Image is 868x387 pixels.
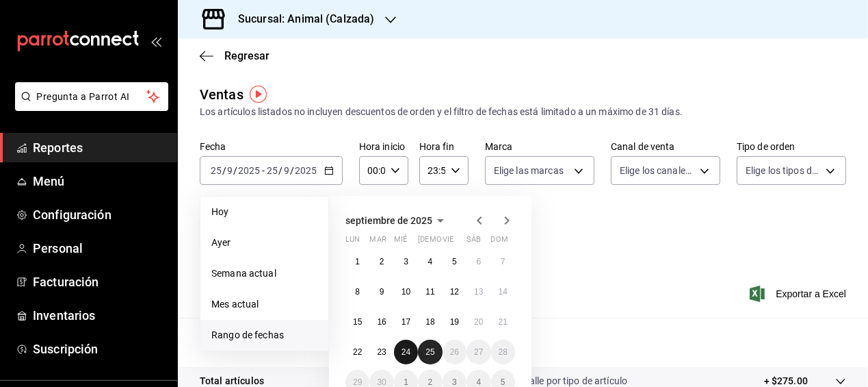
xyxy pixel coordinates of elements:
span: / [290,165,294,176]
div: Los artículos listados no incluyen descuentos de orden y el filtro de fechas está limitado a un m... [200,105,846,119]
abbr: 3 de octubre de 2025 [452,377,457,387]
button: 27 de septiembre de 2025 [466,340,490,364]
span: Inventarios [33,306,166,325]
span: Personal [33,239,166,258]
button: Exportar a Excel [752,286,846,302]
abbr: 29 de septiembre de 2025 [353,377,362,387]
span: Ayer [211,236,317,250]
abbr: 28 de septiembre de 2025 [499,347,508,357]
abbr: 24 de septiembre de 2025 [402,347,410,357]
button: 1 de septiembre de 2025 [345,249,369,274]
button: 21 de septiembre de 2025 [491,310,515,334]
abbr: 11 de septiembre de 2025 [425,287,434,297]
abbr: 18 de septiembre de 2025 [425,317,434,327]
abbr: jueves [418,235,499,249]
span: Hoy [211,205,317,219]
button: Regresar [200,49,269,62]
button: 2 de septiembre de 2025 [369,249,393,274]
abbr: miércoles [394,235,407,249]
input: ---- [237,165,261,176]
span: Configuración [33,205,166,224]
h3: Sucursal: Animal (Calzada) [227,11,374,27]
button: 13 de septiembre de 2025 [466,279,490,304]
span: Facturación [33,273,166,291]
label: Canal de venta [611,142,720,152]
abbr: 25 de septiembre de 2025 [425,347,434,357]
abbr: 14 de septiembre de 2025 [499,287,508,297]
button: 26 de septiembre de 2025 [443,340,466,364]
span: Elige los tipos de orden [746,164,821,177]
abbr: 22 de septiembre de 2025 [353,347,362,357]
label: Tipo de orden [737,142,846,152]
span: septiembre de 2025 [345,215,432,226]
label: Marca [485,142,594,152]
input: ---- [294,165,317,176]
abbr: 16 de septiembre de 2025 [377,317,386,327]
abbr: 19 de septiembre de 2025 [450,317,459,327]
span: / [222,165,226,176]
button: 23 de septiembre de 2025 [369,340,393,364]
span: Suscripción [33,340,166,358]
abbr: 15 de septiembre de 2025 [353,317,362,327]
button: 22 de septiembre de 2025 [345,340,369,364]
span: Rango de fechas [211,328,317,342]
span: Regresar [224,49,269,62]
abbr: 5 de septiembre de 2025 [452,257,457,266]
abbr: 7 de septiembre de 2025 [501,257,505,266]
button: 4 de septiembre de 2025 [418,249,442,274]
abbr: 17 de septiembre de 2025 [402,317,410,327]
a: Pregunta a Parrot AI [10,99,168,114]
span: - [262,165,265,176]
abbr: 8 de septiembre de 2025 [355,287,360,297]
label: Hora fin [419,142,469,152]
button: 7 de septiembre de 2025 [491,249,515,274]
button: 6 de septiembre de 2025 [466,249,490,274]
input: -- [210,165,222,176]
abbr: 4 de octubre de 2025 [476,377,481,387]
span: Menú [33,172,166,190]
button: Pregunta a Parrot AI [15,82,168,111]
button: 12 de septiembre de 2025 [443,279,466,304]
button: open_drawer_menu [150,36,161,47]
div: Ventas [200,84,244,105]
button: 3 de septiembre de 2025 [394,249,418,274]
abbr: martes [369,235,386,249]
button: 8 de septiembre de 2025 [345,279,369,304]
label: Fecha [200,142,343,152]
abbr: 1 de septiembre de 2025 [355,257,360,266]
abbr: 6 de septiembre de 2025 [476,257,481,266]
span: Mes actual [211,297,317,312]
button: 19 de septiembre de 2025 [443,310,466,334]
span: Pregunta a Parrot AI [37,90,147,104]
abbr: lunes [345,235,360,249]
button: 16 de septiembre de 2025 [369,310,393,334]
button: 17 de septiembre de 2025 [394,310,418,334]
button: 10 de septiembre de 2025 [394,279,418,304]
abbr: 13 de septiembre de 2025 [474,287,483,297]
button: 15 de septiembre de 2025 [345,310,369,334]
button: septiembre de 2025 [345,212,449,229]
abbr: domingo [491,235,508,249]
abbr: 1 de octubre de 2025 [404,377,408,387]
button: 18 de septiembre de 2025 [418,310,442,334]
span: Semana actual [211,266,317,281]
abbr: 27 de septiembre de 2025 [474,347,483,357]
input: -- [226,165,233,176]
abbr: 3 de septiembre de 2025 [404,257,408,266]
abbr: 2 de septiembre de 2025 [380,257,384,266]
abbr: 10 de septiembre de 2025 [402,287,410,297]
button: 28 de septiembre de 2025 [491,340,515,364]
abbr: 23 de septiembre de 2025 [377,347,386,357]
button: 9 de septiembre de 2025 [369,279,393,304]
abbr: viernes [443,235,453,249]
span: / [233,165,237,176]
span: Elige las marcas [494,164,564,177]
button: 24 de septiembre de 2025 [394,340,418,364]
span: / [278,165,282,176]
abbr: 26 de septiembre de 2025 [450,347,459,357]
label: Hora inicio [359,142,408,152]
abbr: 5 de octubre de 2025 [501,377,505,387]
button: 25 de septiembre de 2025 [418,340,442,364]
span: Elige los canales de venta [620,164,695,177]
